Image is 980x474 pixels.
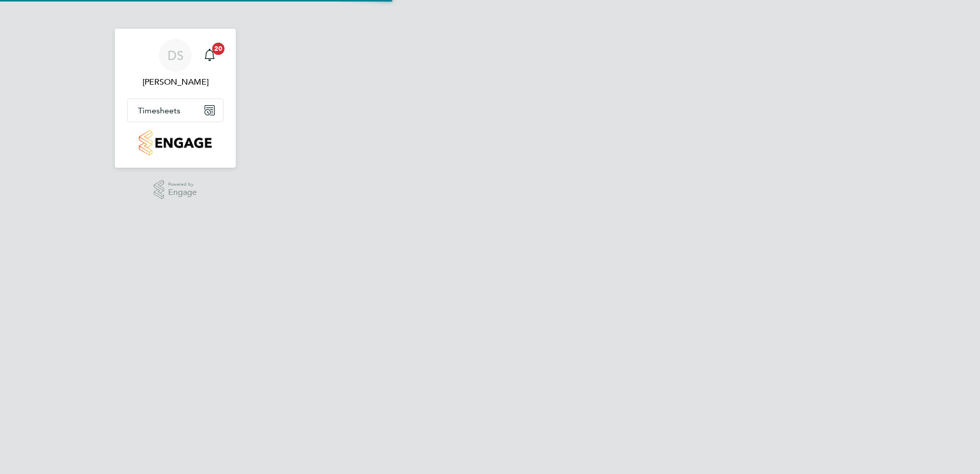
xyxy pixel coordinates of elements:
a: Go to home page [127,130,223,155]
span: Powered by [168,180,197,189]
span: Timesheets [138,106,180,115]
span: 20 [212,43,224,55]
span: Engage [168,188,197,197]
span: DS [168,49,183,62]
a: DS[PERSON_NAME] [127,39,223,88]
a: Powered byEngage [154,180,197,200]
a: 20 [199,39,220,72]
img: countryside-properties-logo-retina.png [139,130,211,155]
nav: Main navigation [115,29,236,168]
span: Dave Smith [127,76,223,88]
button: Timesheets [128,99,223,122]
